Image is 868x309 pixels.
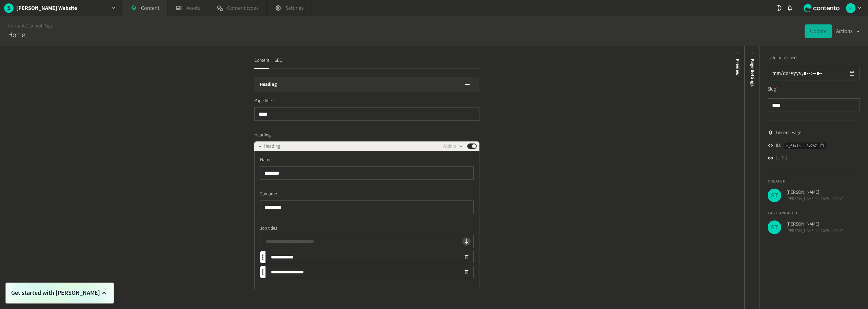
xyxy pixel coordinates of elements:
span: ID: [776,142,781,149]
span: c_01k7a...3v7bZ [786,143,817,149]
span: General Page [776,129,801,136]
span: [PERSON_NAME] 11, 2025 at 23:47 [787,228,843,234]
a: Content [8,22,25,30]
span: Job titles [260,225,277,232]
button: Content [254,57,269,69]
span: Page Settings [749,59,756,86]
img: Stefano Travaini [768,220,781,234]
img: Stefano Travaini [846,3,855,13]
span: Name [260,156,272,163]
h4: Created [768,178,860,185]
span: Heading [264,143,280,150]
img: Stefano Travaini [768,189,781,202]
span: Heading [254,132,271,139]
button: SEO [275,57,282,69]
span: [PERSON_NAME] [787,221,843,228]
button: Actions [836,24,860,38]
h2: [PERSON_NAME] Website [16,4,77,12]
span: Surname [260,191,277,198]
a: [URL] [776,155,787,162]
span: Content types [227,4,258,12]
span: Settings [285,4,303,12]
span: S [4,3,14,13]
label: Slug [768,86,777,93]
h2: Home [8,30,25,40]
span: [PERSON_NAME] 11, 2025 at 23:37 [787,196,843,202]
span: [PERSON_NAME] [787,189,843,196]
button: Update [805,24,832,38]
button: Get started with [PERSON_NAME] [11,288,108,298]
span: Get started with [PERSON_NAME] [11,288,100,298]
h4: Last updated [768,210,860,216]
h3: Heading [260,81,277,88]
button: Actions [443,142,463,150]
span: Page title [254,97,275,104]
label: Date published [768,54,797,61]
span: / [25,22,26,30]
button: c_01k7a...3v7bZ [784,142,827,149]
a: General Page [26,22,53,30]
div: Preview [734,59,741,76]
